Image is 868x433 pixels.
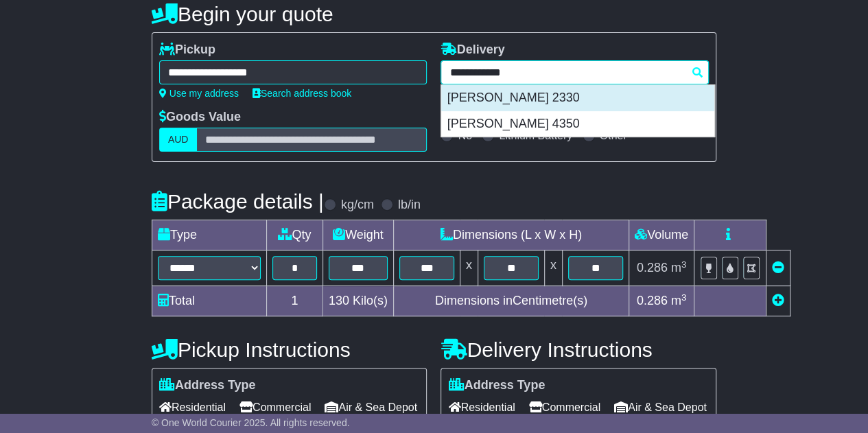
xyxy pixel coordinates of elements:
td: 1 [266,286,322,316]
span: Commercial [239,397,311,418]
label: Pickup [159,43,215,58]
td: Weight [322,220,393,250]
td: Dimensions (L x W x H) [393,220,629,250]
h4: Delivery Instructions [441,338,716,361]
a: Use my address [159,88,239,99]
span: Air & Sea Depot [325,397,417,418]
td: x [460,250,478,286]
span: Air & Sea Depot [614,397,707,418]
td: Total [152,286,266,316]
span: m [671,294,687,307]
label: AUD [159,128,198,152]
span: m [671,261,687,274]
sup: 3 [681,259,687,270]
div: [PERSON_NAME] 2330 [441,85,714,111]
a: Add new item [772,294,784,307]
td: Qty [266,220,322,250]
span: Residential [448,397,515,418]
td: Volume [629,220,694,250]
span: 0.286 [637,261,668,274]
a: Remove this item [772,261,784,274]
span: Residential [159,397,226,418]
div: [PERSON_NAME] 4350 [441,111,714,137]
a: Search address book [253,88,351,99]
label: Goods Value [159,110,241,125]
h4: Pickup Instructions [152,338,427,361]
td: Dimensions in Centimetre(s) [393,286,629,316]
label: lb/in [398,198,421,213]
td: x [544,250,562,286]
sup: 3 [681,292,687,303]
span: © One World Courier 2025. All rights reserved. [152,417,350,428]
label: Delivery [441,43,504,58]
label: Address Type [159,378,256,393]
h4: Package details | [152,190,324,213]
td: Type [152,220,266,250]
h4: Begin your quote [152,3,716,25]
span: Commercial [529,397,600,418]
label: Address Type [448,378,545,393]
span: 0.286 [637,294,668,307]
label: kg/cm [341,198,374,213]
span: 130 [329,294,349,307]
td: Kilo(s) [322,286,393,316]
